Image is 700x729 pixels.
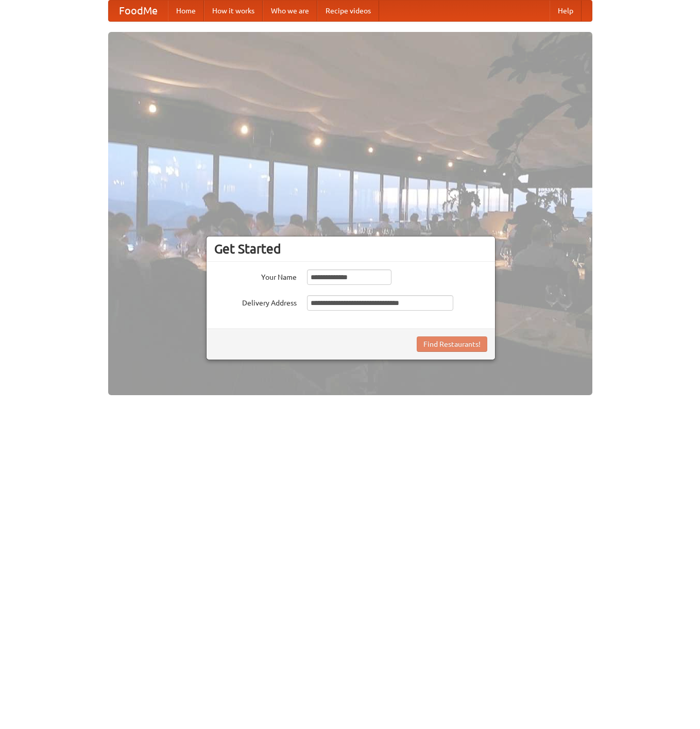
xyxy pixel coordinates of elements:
[109,1,168,21] a: FoodMe
[214,269,297,282] label: Your Name
[263,1,317,21] a: Who we are
[550,1,582,21] a: Help
[214,295,297,308] label: Delivery Address
[214,241,487,257] h3: Get Started
[204,1,263,21] a: How it works
[168,1,204,21] a: Home
[417,336,487,352] button: Find Restaurants!
[317,1,379,21] a: Recipe videos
